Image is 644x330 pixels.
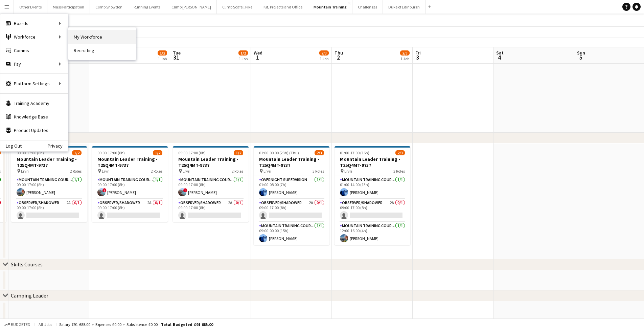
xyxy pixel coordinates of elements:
[70,169,82,174] span: 2 Roles
[254,199,329,222] app-card-role: Observer/Shadower2A0/109:00-17:00 (8h)
[153,150,162,155] span: 1/2
[319,50,329,56] span: 2/3
[313,169,324,174] span: 3 Roles
[11,176,87,199] app-card-role: Mountain Training Course Director1/109:00-17:00 (8h)[PERSON_NAME]
[0,57,68,71] div: Pay
[0,17,68,30] div: Boards
[576,53,585,61] span: 5
[173,176,249,199] app-card-role: Mountain Training Course Staff1/109:00-17:00 (8h)![PERSON_NAME]
[217,0,258,14] button: Climb Scafell Pike
[395,150,405,155] span: 2/3
[0,96,68,110] a: Training Academy
[90,0,128,14] button: Climb Snowdon
[254,222,329,245] app-card-role: Mountain Training Course Staff1/109:00-00:00 (15h)[PERSON_NAME]
[0,77,68,90] div: Platform Settings
[14,0,47,14] button: Other Events
[11,322,30,327] span: Budgeted
[340,150,369,155] span: 01:00-17:00 (16h)
[335,199,410,222] app-card-role: Observer/Shadower2A0/109:00-17:00 (8h)
[335,222,410,245] app-card-role: Mountain Training Course Director1/112:00-16:00 (4h)[PERSON_NAME]
[151,169,162,174] span: 2 Roles
[335,146,410,245] app-job-card: 01:00-17:00 (16h)2/3Mountain Leader Training - T25Q4MT-9737 Eryri3 RolesMountain Training Course ...
[254,176,329,199] app-card-role: Overnight Supervision1/101:00-08:00 (7h)[PERSON_NAME]
[17,150,44,155] span: 09:00-17:00 (8h)
[308,0,352,14] button: Mountain Training
[173,50,181,56] span: Tue
[0,44,68,57] a: Comms
[315,150,324,155] span: 2/3
[0,110,68,124] a: Knowledge Base
[400,50,410,56] span: 2/3
[333,53,343,61] span: 2
[320,56,328,61] div: 1 Job
[11,261,43,268] div: Skills Courses
[173,146,249,222] app-job-card: 09:00-17:00 (8h)1/2Mountain Leader Training - T25Q4MT-9737 Eryri2 RolesMountain Training Course S...
[0,124,68,137] a: Product Updates
[92,176,168,199] app-card-role: Mountain Training Course Staff1/109:00-17:00 (8h)![PERSON_NAME]
[178,150,206,155] span: 09:00-17:00 (8h)
[128,0,166,14] button: Running Events
[496,50,504,56] span: Sat
[344,169,352,174] span: Eryri
[183,169,190,174] span: Eryri
[263,169,271,174] span: Eryri
[92,146,168,222] app-job-card: 09:00-17:00 (8h)1/2Mountain Leader Training - T25Q4MT-9737 Eryri2 RolesMountain Training Course S...
[11,199,87,222] app-card-role: Observer/Shadower2A0/109:00-17:00 (8h)
[48,143,68,149] a: Privacy
[173,156,249,168] h3: Mountain Leader Training - T25Q4MT-9737
[11,292,48,299] div: Camping Leader
[393,169,405,174] span: 3 Roles
[577,50,585,56] span: Sun
[254,146,329,245] app-job-card: 01:00-00:00 (23h) (Thu)2/3Mountain Leader Training - T25Q4MT-9737 Eryri3 RolesOvernight Supervisi...
[166,0,217,14] button: Climb [PERSON_NAME]
[102,169,110,174] span: Eryri
[37,322,53,327] span: All jobs
[97,150,125,155] span: 09:00-17:00 (8h)
[173,199,249,222] app-card-role: Observer/Shadower2A0/109:00-17:00 (8h)
[172,53,181,61] span: 31
[21,169,29,174] span: Eryri
[232,169,243,174] span: 2 Roles
[92,156,168,168] h3: Mountain Leader Training - T25Q4MT-9737
[0,143,22,149] a: Log Out
[239,56,248,61] div: 1 Job
[254,50,262,56] span: Wed
[92,199,168,222] app-card-role: Observer/Shadower2A0/109:00-17:00 (8h)
[158,50,167,56] span: 1/2
[183,188,187,192] span: !
[400,56,409,61] div: 1 Job
[352,0,383,14] button: Challenges
[335,156,410,168] h3: Mountain Leader Training - T25Q4MT-9737
[253,53,262,61] span: 1
[161,322,213,327] span: Total Budgeted £91 685.00
[415,50,421,56] span: Fri
[3,321,31,328] button: Budgeted
[47,0,90,14] button: Mass Participation
[0,30,68,44] div: Workforce
[335,176,410,199] app-card-role: Mountain Training Course Staff1/101:00-14:00 (13h)[PERSON_NAME]
[258,0,308,14] button: Kit, Projects and Office
[68,44,136,57] a: Recruiting
[102,188,107,192] span: !
[11,156,87,168] h3: Mountain Leader Training - T25Q4MT-9737
[259,150,299,155] span: 01:00-00:00 (23h) (Thu)
[234,150,243,155] span: 1/2
[414,53,421,61] span: 3
[495,53,504,61] span: 4
[11,146,87,222] app-job-card: 09:00-17:00 (8h)1/2Mountain Leader Training - T25Q4MT-9737 Eryri2 RolesMountain Training Course D...
[158,56,167,61] div: 1 Job
[254,156,329,168] h3: Mountain Leader Training - T25Q4MT-9737
[238,50,248,56] span: 1/2
[72,150,82,155] span: 1/2
[68,30,136,44] a: My Workforce
[383,0,425,14] button: Duke of Edinburgh
[335,50,343,56] span: Thu
[59,322,213,327] div: Salary £91 685.00 + Expenses £0.00 + Subsistence £0.00 =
